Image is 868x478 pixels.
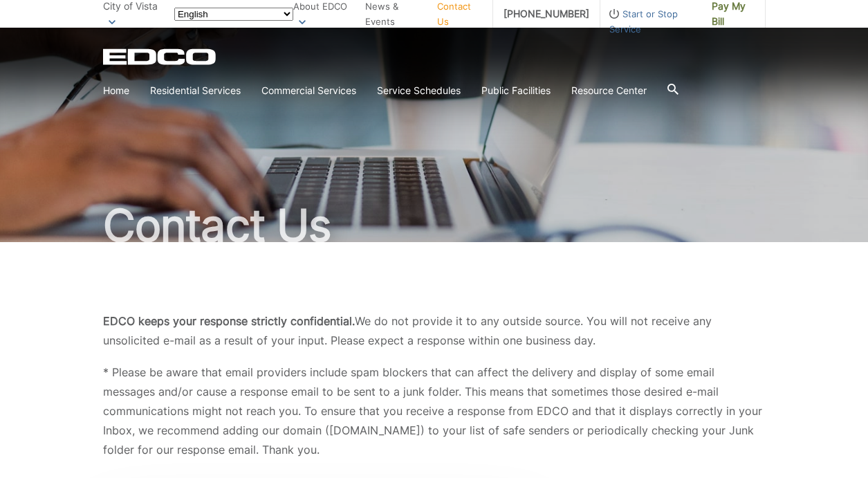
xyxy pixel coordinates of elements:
[174,8,293,21] select: Select a language
[103,48,218,65] a: EDCD logo. Return to the homepage.
[103,311,766,350] p: We do not provide it to any outside source. You will not receive any unsolicited e-mail as a resu...
[103,314,355,328] b: EDCO keeps your response strictly confidential.
[377,83,461,98] a: Service Schedules
[150,83,241,98] a: Residential Services
[103,203,766,248] h1: Contact Us
[103,362,766,459] p: * Please be aware that email providers include spam blockers that can affect the delivery and dis...
[571,83,647,98] a: Resource Center
[261,83,356,98] a: Commercial Services
[481,83,551,98] a: Public Facilities
[103,83,129,98] a: Home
